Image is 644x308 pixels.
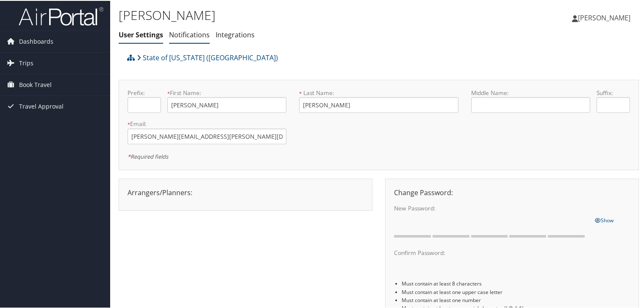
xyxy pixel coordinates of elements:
a: [PERSON_NAME] [572,4,639,30]
a: State of [US_STATE] ([GEOGRAPHIC_DATA]) [137,48,278,65]
h1: [PERSON_NAME] [119,6,466,23]
span: Dashboards [19,30,53,51]
span: Book Travel [19,73,52,95]
li: Must contain at least one number [402,295,630,303]
li: Must contain at least one upper case letter [402,287,630,295]
span: [PERSON_NAME] [578,12,630,22]
label: New Password: [394,203,588,212]
label: First Name: [167,88,286,96]
label: Prefix: [128,88,161,96]
div: Change Password: [388,187,636,197]
a: Notifications [169,29,210,39]
span: Travel Approval [19,95,64,116]
a: User Settings [119,29,163,39]
li: Must contain at least 8 characters [402,279,630,287]
label: Middle Name: [471,88,590,96]
img: airportal-logo.png [19,6,103,25]
div: Arrangers/Planners: [121,187,370,197]
span: Show [595,216,613,223]
a: Integrations [216,29,255,39]
span: Trips [19,52,33,73]
em: Required fields [128,152,168,160]
label: Email: [128,119,286,127]
a: Show [595,214,613,224]
label: Confirm Password: [394,248,588,256]
label: Last Name: [299,88,458,96]
label: Suffix: [597,88,630,96]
